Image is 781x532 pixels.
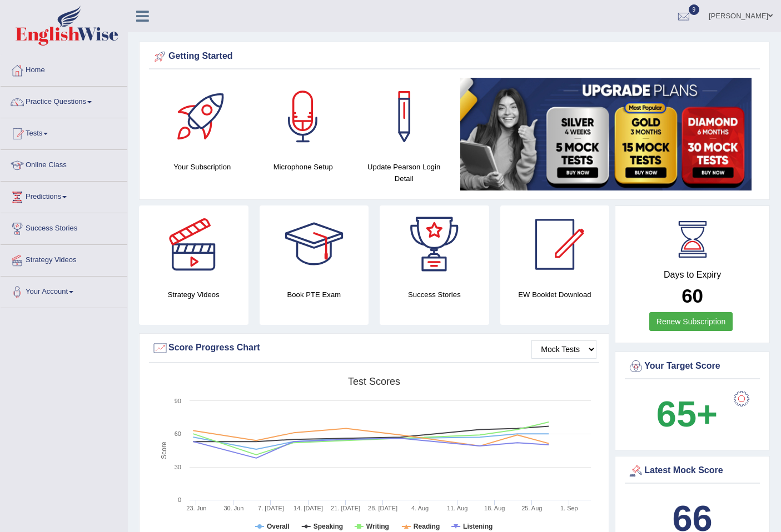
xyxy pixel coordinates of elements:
[560,505,578,511] tspan: 1. Sep
[178,496,181,503] text: 0
[460,78,752,190] img: small5.jpg
[628,463,757,479] div: Latest Mock Score
[186,505,206,511] tspan: 23. Jun
[380,289,489,300] h4: Success Stories
[314,523,343,530] tspan: Speaking
[447,505,467,511] tspan: 11. Aug
[1,87,127,114] a: Practice Questions
[175,430,181,437] text: 60
[175,464,181,470] text: 30
[260,289,369,300] h4: Book PTE Exam
[500,289,610,300] h4: EW Booklet Download
[1,213,127,241] a: Success Stories
[223,505,243,511] tspan: 30. Jun
[175,398,181,404] text: 90
[368,505,397,511] tspan: 28. [DATE]
[656,394,718,434] b: 65+
[628,358,757,375] div: Your Target Score
[1,182,127,209] a: Predictions
[1,118,127,146] a: Tests
[160,441,168,459] tspan: Score
[689,4,700,15] span: 9
[521,505,542,511] tspan: 25. Aug
[414,523,440,530] tspan: Reading
[628,270,757,280] h4: Days to Expiry
[1,245,127,273] a: Strategy Videos
[366,523,389,530] tspan: Writing
[359,161,449,184] h4: Update Pearson Login Detail
[348,376,400,387] tspan: Test scores
[411,505,429,511] tspan: 4. Aug
[152,48,757,65] div: Getting Started
[258,161,349,173] h4: Microphone Setup
[258,505,284,511] tspan: 7. [DATE]
[1,55,127,83] a: Home
[139,289,248,300] h4: Strategy Videos
[152,340,596,357] div: Score Progress Chart
[294,505,323,511] tspan: 14. [DATE]
[463,523,493,530] tspan: Listening
[157,161,247,173] h4: Your Subscription
[484,505,505,511] tspan: 18. Aug
[1,277,127,304] a: Your Account
[649,312,733,331] a: Renew Subscription
[1,150,127,178] a: Online Class
[331,505,360,511] tspan: 21. [DATE]
[681,285,703,307] b: 60
[267,523,290,530] tspan: Overall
